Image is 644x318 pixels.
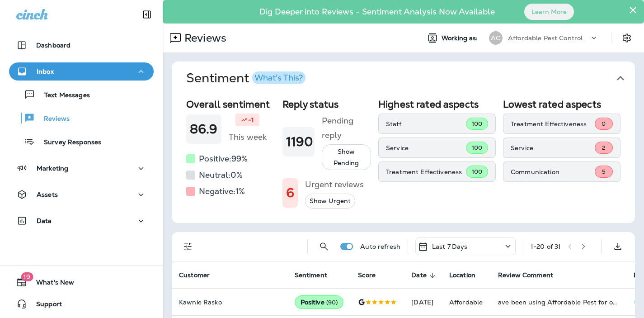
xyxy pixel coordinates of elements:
[199,184,245,199] h5: Negative: 1 %
[9,109,154,128] button: Reviews
[432,243,468,250] p: Last 7 Days
[286,134,311,149] h1: 1190
[386,144,466,152] p: Service
[531,243,561,250] div: 1 - 20 of 31
[9,62,154,81] button: Inbox
[199,168,243,182] h5: Neutral: 0 %
[449,271,475,279] span: Location
[498,298,619,307] div: ave been using Affordable Pest for over 12 years now. They have taken care of me and my girls and...
[295,271,327,279] span: Sentiment
[508,34,583,42] p: Affordable Pest Control
[186,71,306,86] h1: Sentiment
[360,243,400,250] p: Auto refresh
[179,299,280,306] p: Kawnie Rasko
[35,91,90,100] p: Text Messages
[472,168,482,176] span: 100
[21,272,33,281] span: 19
[386,120,466,128] p: Staff
[511,144,595,152] p: Service
[35,115,70,123] p: Reviews
[9,273,154,291] button: 19What's New
[629,3,637,17] button: Close
[229,130,267,144] h5: This week
[315,237,333,256] button: Search Reviews
[503,99,620,110] h2: Lowest rated aspects
[295,295,344,309] div: Positive
[322,114,371,142] h5: Pending reply
[378,99,496,110] h2: Highest rated aspects
[489,31,503,45] div: AC
[179,271,221,280] span: Customer
[326,299,338,306] span: ( 90 )
[199,152,248,166] h5: Positive: 99 %
[524,4,574,20] button: Learn More
[179,62,642,95] button: SentimentWhat's This?
[190,122,218,137] h1: 86.9
[602,120,606,128] span: 0
[511,168,595,176] p: Communication
[179,271,210,279] span: Customer
[248,115,254,124] p: -1
[619,30,635,46] button: Settings
[172,95,635,223] div: SentimentWhat's This?
[295,271,339,280] span: Sentiment
[252,71,306,84] button: What's This?
[602,168,606,176] span: 5
[472,144,482,152] span: 100
[134,5,160,24] button: Collapse Sidebar
[36,42,71,49] p: Dashboard
[9,85,154,104] button: Text Messages
[9,159,154,177] button: Marketing
[37,68,54,75] p: Inbox
[37,191,58,198] p: Assets
[9,212,154,230] button: Data
[442,34,480,42] span: Working as:
[472,120,482,128] span: 100
[254,74,303,82] div: What's This?
[37,165,68,172] p: Marketing
[305,194,355,209] button: Show Urgent
[186,99,275,110] h2: Overall sentiment
[9,295,154,313] button: Support
[449,271,487,280] span: Location
[233,10,521,13] p: Dig Deeper into Reviews - Sentiment Analysis Now Available
[282,99,371,110] h2: Reply status
[498,271,553,279] span: Review Comment
[305,177,364,192] h5: Urgent reviews
[322,144,371,170] button: Show Pending
[411,271,427,279] span: Date
[498,271,565,280] span: Review Comment
[404,289,442,316] td: [DATE]
[386,168,466,176] p: Treatment Effectiveness
[9,132,154,151] button: Survey Responses
[179,237,197,256] button: Filters
[27,300,62,311] span: Support
[358,271,387,280] span: Score
[609,237,627,256] button: Export as CSV
[411,271,438,280] span: Date
[9,36,154,54] button: Dashboard
[37,217,52,224] p: Data
[286,185,294,200] h1: 6
[9,185,154,204] button: Assets
[35,138,101,147] p: Survey Responses
[27,279,74,290] span: What's New
[602,144,606,152] span: 2
[449,298,483,306] span: Affordable
[181,31,226,45] p: Reviews
[511,120,595,128] p: Treatment Effectiveness
[358,271,376,279] span: Score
